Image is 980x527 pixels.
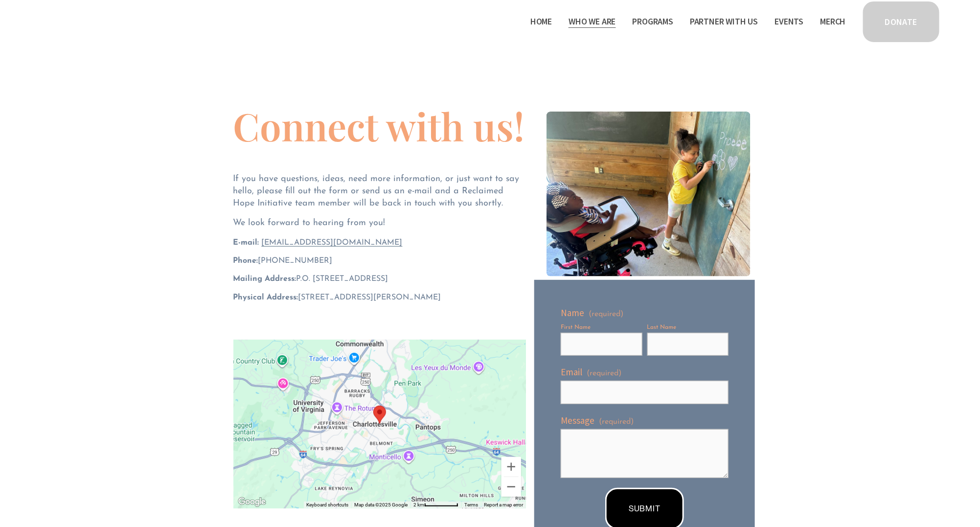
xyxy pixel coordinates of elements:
img: Google [236,496,268,508]
a: Merch [820,14,846,29]
button: Map Scale: 2 km per 66 pixels [410,502,461,508]
div: First Name [561,323,642,333]
span: 2 km [413,502,424,507]
a: Home [530,14,552,29]
a: [EMAIL_ADDRESS][DOMAIN_NAME] [262,239,403,247]
span: ‪[PHONE_NUMBER]‬ [233,257,333,265]
span: Programs [633,15,674,29]
a: folder dropdown [569,14,615,29]
span: Partner With Us [690,15,758,29]
a: folder dropdown [633,14,674,29]
span: (required) [587,368,621,379]
strong: E-mail: [233,239,259,247]
strong: Physical Address: [233,294,298,301]
div: Last Name [647,323,729,333]
button: Keyboard shortcuts [306,502,348,508]
a: Terms [464,502,478,507]
span: We look forward to hearing from you! [233,219,386,228]
span: [STREET_ADDRESS][PERSON_NAME] [233,294,441,301]
span: Map data ©2025 Google [354,502,408,507]
span: Email [561,366,582,379]
a: folder dropdown [690,14,758,29]
strong: Phone: [233,257,258,265]
h1: Connect with us! [233,107,525,145]
span: Who We Are [569,15,615,29]
span: Message [561,414,594,427]
button: Zoom in [501,457,521,477]
span: (required) [599,416,634,427]
a: Events [775,14,804,29]
strong: Mailing Address: [233,275,296,283]
button: Zoom out [501,477,521,497]
span: P.O. [STREET_ADDRESS] [233,275,388,283]
span: SUBMIT [629,504,661,513]
span: If you have questions, ideas, need more information, or just want to say hello, please fill out t... [233,175,523,208]
span: (required) [589,310,623,318]
a: Report a map error [484,502,523,507]
span: Name [561,306,584,320]
div: RHI Headquarters 911 East Jefferson Street Charlottesville, VA, 22902, United States [373,406,386,424]
a: Open this area in Google Maps (opens a new window) [236,496,268,508]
